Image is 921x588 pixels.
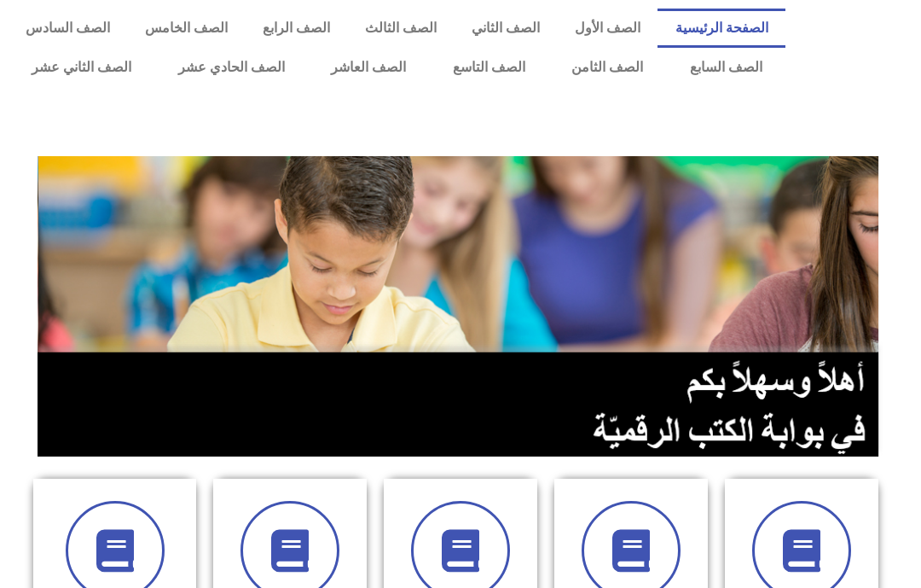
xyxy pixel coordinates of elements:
a: الصفحة الرئيسية [657,9,785,48]
a: الصف الثامن [548,48,667,87]
a: الصف الثاني [454,9,557,48]
a: الصف الثالث [348,9,455,48]
a: الصف الحادي عشر [154,48,308,87]
a: الصف السادس [9,9,128,48]
a: الصف الخامس [128,9,246,48]
a: الصف السابع [666,48,785,87]
a: الصف الرابع [246,9,348,48]
a: الصف العاشر [308,48,430,87]
a: الصف الثاني عشر [9,48,155,87]
a: الصف التاسع [429,48,548,87]
a: الصف الأول [557,9,657,48]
